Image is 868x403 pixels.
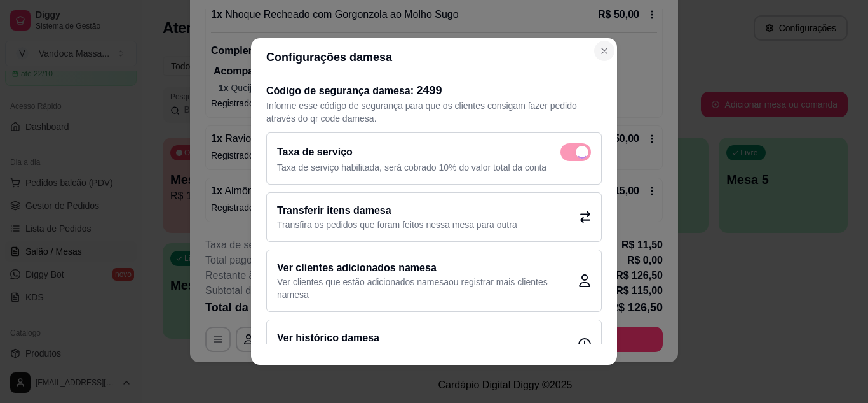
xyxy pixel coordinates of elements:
h2: Ver histórico da mesa [277,330,539,346]
button: Close [594,41,614,61]
header: Configurações da mesa [251,38,617,76]
p: Transfira os pedidos que foram feitos nessa mesa para outra [277,218,517,231]
p: Taxa de serviço habilitada, será cobrado 10% do valor total da conta [277,161,591,174]
span: 2499 [417,84,442,97]
h2: Código de segurança da mesa : [266,81,602,99]
h2: Transferir itens da mesa [277,203,517,218]
p: Informe esse código de segurança para que os clientes consigam fazer pedido através do qr code da... [266,99,602,125]
p: Ver clientes que estão adicionados na mesa ou registrar mais clientes na mesa [277,276,578,301]
h2: Taxa de serviço [277,145,353,160]
h2: Ver clientes adicionados na mesa [277,260,578,276]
